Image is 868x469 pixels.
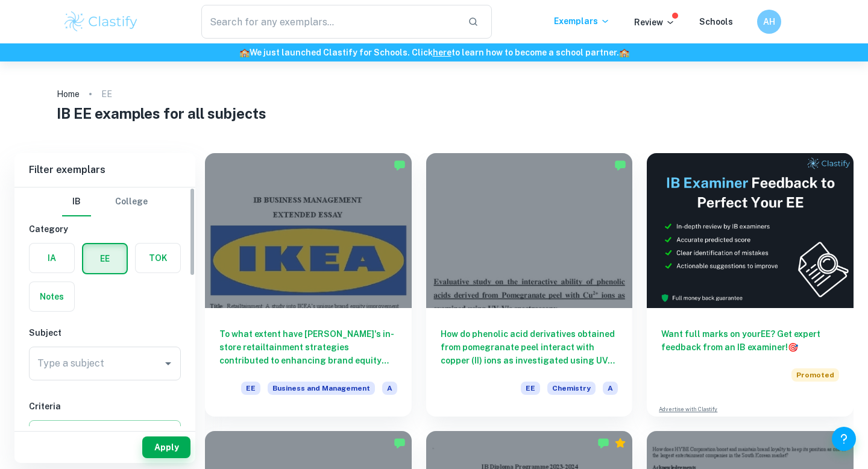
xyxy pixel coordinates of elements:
[661,327,839,354] h6: Want full marks on your EE ? Get expert feedback from an IB examiner!
[603,382,618,395] span: A
[239,48,250,57] span: 🏫
[547,382,596,395] span: Chemistry
[62,187,148,216] div: Filter type choice
[647,153,854,308] img: Thumbnail
[441,327,618,367] h6: How do phenolic acid derivatives obtained from pomegranate peel interact with copper (II) ions as...
[521,382,540,395] span: EE
[115,187,148,216] button: College
[83,244,127,273] button: EE
[382,382,397,395] span: A
[142,436,190,458] button: Apply
[634,16,675,29] p: Review
[30,244,74,272] button: IA
[757,10,781,34] button: AH
[659,405,717,414] a: Advertise with Clastify
[426,153,633,417] a: How do phenolic acid derivatives obtained from pomegranate peel interact with copper (II) ions as...
[791,368,839,382] span: Promoted
[57,102,812,124] h1: IB EE examples for all subjects
[241,382,260,395] span: EE
[614,437,626,449] div: Premium
[14,153,195,187] h6: Filter exemplars
[394,437,406,449] img: Marked
[160,355,177,372] button: Open
[29,222,181,236] h6: Category
[63,10,139,34] img: Clastify logo
[201,5,458,39] input: Search for any exemplars...
[30,282,74,311] button: Notes
[614,159,626,171] img: Marked
[57,86,80,102] a: Home
[219,327,397,367] h6: To what extent have [PERSON_NAME]'s in-store retailtainment strategies contributed to enhancing b...
[394,159,406,171] img: Marked
[2,46,866,59] h6: We just launched Clastify for Schools. Click to learn how to become a school partner.
[29,326,181,339] h6: Subject
[699,17,733,27] a: Schools
[136,244,180,272] button: TOK
[647,153,854,417] a: Want full marks on yourEE? Get expert feedback from an IB examiner!PromotedAdvertise with Clastify
[788,342,798,352] span: 🎯
[29,420,181,442] button: Select
[101,87,112,101] p: EE
[62,187,91,216] button: IB
[29,400,181,413] h6: Criteria
[832,427,856,451] button: Help and Feedback
[205,153,412,417] a: To what extent have [PERSON_NAME]'s in-store retailtainment strategies contributed to enhancing b...
[268,382,375,395] span: Business and Management
[763,15,776,28] h6: AH
[597,437,609,449] img: Marked
[554,14,610,28] p: Exemplars
[619,48,629,57] span: 🏫
[433,48,451,57] a: here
